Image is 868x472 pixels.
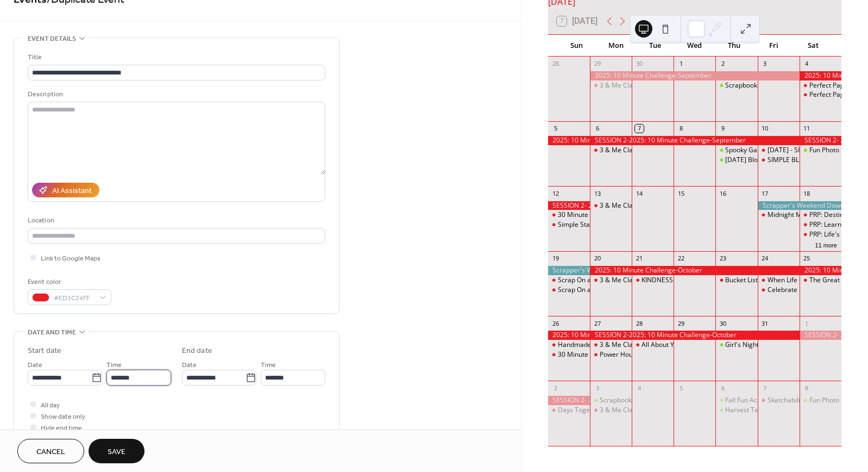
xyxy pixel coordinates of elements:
div: SESSION 2- 2025: 10 Minute Challenge-September [800,136,841,145]
div: 28 [551,60,559,68]
div: 22 [677,254,685,263]
div: 3 & Me Class Club [590,201,632,210]
div: 3 & Me Class Club [590,276,632,285]
div: 3 & Me Class Club [600,81,655,90]
div: 3 & Me Class Club [600,146,655,155]
div: 2 [719,60,727,68]
div: Power Hour PLUS Class: Fall Fun [600,350,697,359]
div: 13 [593,189,601,197]
div: 3 & Me Class Club [590,406,632,415]
div: Sat [793,35,833,57]
div: When Life Goes Wrong Class [768,276,854,285]
div: 30 Minute Sessions [548,210,590,220]
div: Scrap On a Dime: HOLIDAY MAGIC EDITION [558,285,690,295]
div: 2025: 10 Minute Challenge-September [800,71,841,80]
div: Sketchabilities CROP Event [758,396,800,405]
span: Show date only [41,411,85,423]
span: Hide end time [41,423,82,434]
div: Scrap On a Dime: HOLIDAY MAGIC EDITION [548,285,590,295]
div: KINDNESS- SIMPLE 6 PACK CLASS [641,276,744,285]
div: Halloween Blocks Class [715,156,757,165]
div: 2025: 10 Minute Challenge-October [548,331,590,340]
div: Event color [28,276,109,288]
div: 3 & Me Class Club [590,340,632,350]
div: 5 [677,384,685,392]
div: All About You Class [641,340,700,350]
div: Handmade Christmas Class [548,340,590,350]
div: Title [28,52,323,63]
div: Fall Fun Accordion Book [725,396,797,405]
div: The Great American Scrapbook Challenge [800,276,841,285]
div: End date [182,345,212,357]
div: Scrapbook 101 [600,396,645,405]
div: Sketchabilities CROP Event [768,396,848,405]
div: 3 & Me Class Club [600,340,655,350]
div: 2025: 10 Minute Challenge-September [548,136,590,145]
div: 23 [719,254,727,263]
div: 3 & Me Class Club [590,146,632,155]
div: 7 [761,384,769,392]
span: All day [41,400,60,411]
div: 11 [803,125,811,133]
div: Scrapper's Weekend Down South-Waco, TX [548,266,590,275]
div: 21 [635,254,643,263]
div: 18 [803,189,811,197]
div: [DATE] - SIMPLE 6 PACK CLASS [768,146,861,155]
span: Save [108,446,125,458]
div: Fun Photo Sessions [800,146,841,155]
div: Fall Fun Accordion Book [715,396,757,405]
div: 1 [803,319,811,327]
button: AI Assistant [32,183,99,197]
div: 30 Minute Sessions [558,210,617,220]
div: Scrap On a Dime: PUMPKIN SPICE EDITION [548,276,590,285]
div: Fun Photo Sessions [800,396,841,405]
div: 2025: 10 Minute Challenge-October [590,266,800,275]
div: 4 [635,384,643,392]
div: 24 [761,254,769,263]
div: PRP: Learning In Life [800,220,841,229]
div: Scrapbooking 101 [725,81,779,90]
div: Thu [714,35,754,57]
div: 30 Minute Sessions [558,350,617,359]
div: 10 [761,125,769,133]
div: Days Together Class [548,406,590,415]
span: Link to Google Maps [41,253,100,264]
div: 8 [677,125,685,133]
div: Wed [675,35,715,57]
div: All About You Class [632,340,674,350]
div: 8 [803,384,811,392]
div: Scrapbook 101 [590,396,632,405]
div: Scrapbooking 101 [715,81,757,90]
div: Harvest Tea Towel [715,406,757,415]
div: PRP: Life's Little Moments [800,230,841,239]
div: Location [28,215,323,226]
div: Simple Starters 101 [548,220,590,229]
div: 6 [719,384,727,392]
span: Date [182,359,197,371]
div: Spooky Garland Class [725,146,791,155]
button: Save [89,439,144,463]
div: 19 [551,254,559,263]
div: Tue [636,35,675,57]
div: Perfect Pages RE-Imagined Class 2 [800,90,841,100]
div: SESSION 2-2025: 10 Minute Challenge-October [590,331,800,340]
div: Power Hour PLUS Class: Fall Fun [590,350,632,359]
div: Celebrate Life Class [768,285,828,295]
div: Girl's Night Out In [GEOGRAPHIC_DATA] [725,340,846,350]
button: 11 more [811,240,841,249]
div: 3 & Me Class Club [600,406,655,415]
div: 5 [551,125,559,133]
div: Fun Photo Sessions [809,396,867,405]
div: 14 [635,189,643,197]
div: OCTOBER 31 - SIMPLE 6 PACK CLASS [758,146,800,155]
div: When Life Goes Wrong Class [758,276,800,285]
div: SESSION 2- 2025: 10 Minute Challenge-September [548,201,590,210]
div: 30 [635,60,643,68]
div: 29 [677,319,685,327]
div: SESSION 2-2025: 10 Minute Challenge-September [590,136,800,145]
div: SESSION 2- 2025: 10 Minute Challenge-October [548,396,590,405]
div: Bucket List Moments Class [725,276,806,285]
div: Scrap On a Dime: PUMPKIN SPICE EDITION [558,276,687,285]
div: 6 [593,125,601,133]
div: PRP: Destination Fun [800,210,841,220]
